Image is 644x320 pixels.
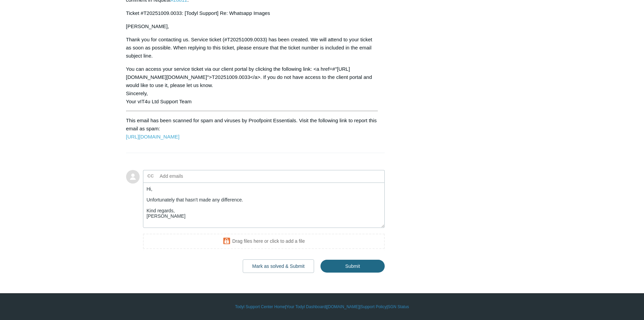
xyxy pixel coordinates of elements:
[126,22,378,30] p: [PERSON_NAME],
[126,65,378,106] p: You can access your service ticket via our client portal by clicking the following link: <a href=...
[147,171,154,181] label: CC
[388,304,409,310] a: SGN Status
[157,171,230,181] input: Add emails
[126,304,518,310] div: | | | |
[243,259,314,273] button: Mark as solved & Submit
[360,304,386,310] a: Support Policy
[320,260,385,273] input: Submit
[126,9,378,17] p: Ticket #T20251009.0033: [Todyl Support] Re: Whatsapp Images
[126,36,378,60] p: Thank you for contacting us. Service ticket (#T20251009.0033) has been created. We will attend to...
[286,304,326,310] a: Your Todyl Dashboard
[235,304,285,310] a: Todyl Support Center Home
[126,134,180,140] a: [URL][DOMAIN_NAME]
[143,183,385,228] textarea: Add your reply
[126,116,378,141] p: This email has been scanned for spam and viruses by Proofpoint Essentials. Visit the following li...
[327,304,359,310] a: [DOMAIN_NAME]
